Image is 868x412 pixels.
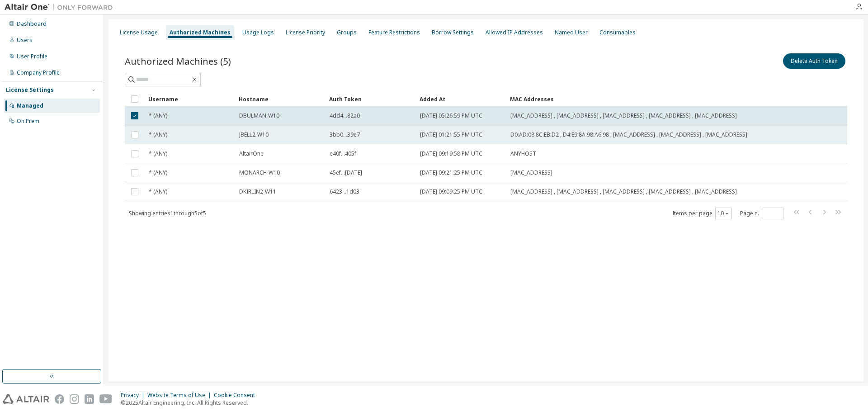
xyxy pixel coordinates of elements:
[55,394,64,404] img: facebook.svg
[420,112,482,119] span: [DATE] 05:26:59 PM UTC
[239,169,280,176] span: MONARCH-W10
[510,92,752,106] div: MAC Addresses
[599,29,636,36] div: Consumables
[510,131,747,138] span: D0:AD:08:8C:EB:D2 , D4:E9:8A:98:A6:98 , [MAC_ADDRESS] , [MAC_ADDRESS] , [MAC_ADDRESS]
[420,169,482,176] span: [DATE] 09:21:25 PM UTC
[368,29,420,36] div: Feature Restrictions
[148,92,231,106] div: Username
[239,92,322,106] div: Hostname
[330,169,362,176] span: 45ef...[DATE]
[125,55,231,67] span: Authorized Machines (5)
[672,208,732,219] span: Items per page
[121,392,147,399] div: Privacy
[149,150,167,157] span: * (ANY)
[510,188,737,195] span: [MAC_ADDRESS] , [MAC_ADDRESS] , [MAC_ADDRESS] , [MAC_ADDRESS] , [MAC_ADDRESS]
[170,29,231,36] div: Authorized Machines
[5,3,118,12] img: Altair One
[242,29,274,36] div: Usage Logs
[17,102,43,109] div: Managed
[420,150,482,157] span: [DATE] 09:19:58 PM UTC
[420,131,482,138] span: [DATE] 01:21:55 PM UTC
[17,118,39,125] div: On Prem
[330,188,359,195] span: 6423...1d03
[99,394,113,404] img: youtube.svg
[717,210,730,217] button: 10
[121,399,260,407] p: © 2025 Altair Engineering, Inc. All Rights Reserved.
[17,20,47,28] div: Dashboard
[129,209,206,217] span: Showing entries 1 through 5 of 5
[120,29,158,36] div: License Usage
[420,92,503,106] div: Added At
[432,29,474,36] div: Borrow Settings
[420,188,482,195] span: [DATE] 09:09:25 PM UTC
[740,208,783,219] span: Page n.
[3,394,49,404] img: altair_logo.svg
[239,150,264,157] span: AltairOne
[286,29,325,36] div: License Priority
[510,112,737,119] span: [MAC_ADDRESS] , [MAC_ADDRESS] , [MAC_ADDRESS] , [MAC_ADDRESS] , [MAC_ADDRESS]
[17,53,47,60] div: User Profile
[70,394,79,404] img: instagram.svg
[149,188,167,195] span: * (ANY)
[6,86,54,94] div: License Settings
[510,169,552,176] span: [MAC_ADDRESS]
[147,392,214,399] div: Website Terms of Use
[214,392,260,399] div: Cookie Consent
[85,394,94,404] img: linkedin.svg
[149,131,167,138] span: * (ANY)
[330,112,360,119] span: 4dd4...82a0
[555,29,588,36] div: Named User
[149,112,167,119] span: * (ANY)
[239,112,279,119] span: DBULMAN-W10
[486,29,543,36] div: Allowed IP Addresses
[337,29,357,36] div: Groups
[17,69,60,76] div: Company Profile
[329,92,412,106] div: Auth Token
[239,131,269,138] span: JBELL2-W10
[149,169,167,176] span: * (ANY)
[17,37,33,44] div: Users
[783,53,845,69] button: Delete Auth Token
[330,150,356,157] span: e40f...405f
[330,131,360,138] span: 3bb0...39e7
[510,150,536,157] span: ANYHOST
[239,188,276,195] span: DKIRLIN2-W11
